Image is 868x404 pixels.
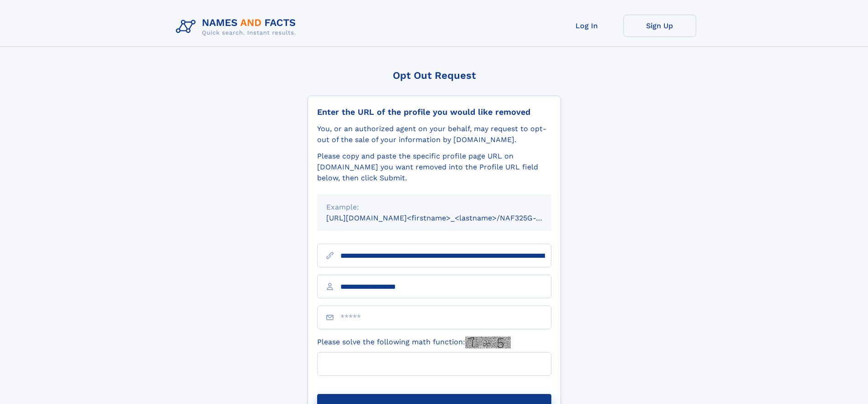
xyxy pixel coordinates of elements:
[317,107,551,117] div: Enter the URL of the profile you would like removed
[317,337,511,348] label: Please solve the following math function:
[623,15,696,37] a: Sign Up
[172,15,303,39] img: Logo Names and Facts
[317,123,551,145] div: You, or an authorized agent on your behalf, may request to opt-out of the sale of your informatio...
[317,151,551,184] div: Please copy and paste the specific profile page URL on [DOMAIN_NAME] you want removed into the Pr...
[550,15,623,37] a: Log In
[326,202,542,213] div: Example:
[326,214,569,222] small: [URL][DOMAIN_NAME]<firstname>_<lastname>/NAF325G-xxxxxxxx
[308,70,561,81] div: Opt Out Request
